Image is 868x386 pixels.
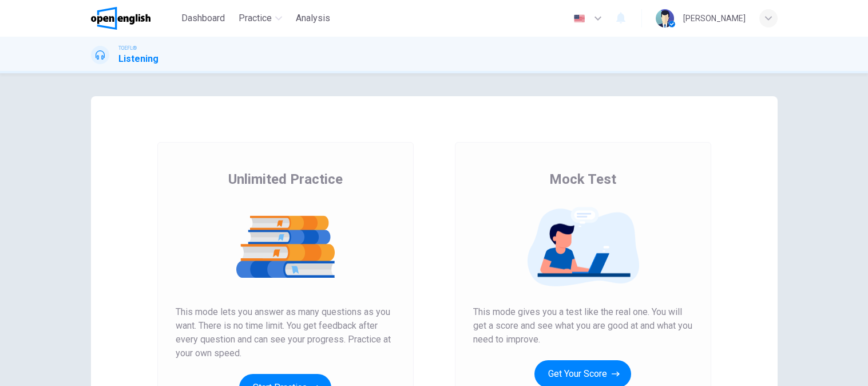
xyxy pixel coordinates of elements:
[181,11,225,25] span: Dashboard
[91,7,151,30] img: OpenEnglish logo
[239,11,272,25] span: Practice
[549,170,616,188] span: Mock Test
[291,8,335,29] button: Analysis
[228,170,343,188] span: Unlimited Practice
[176,305,395,360] span: This mode lets you answer as many questions as you want. There is no time limit. You get feedback...
[234,8,287,29] button: Practice
[91,7,177,30] a: OpenEnglish logo
[473,305,693,346] span: This mode gives you a test like the real one. You will get a score and see what you are good at a...
[656,9,674,27] img: Profile picture
[118,44,137,52] span: TOEFL®
[683,11,746,25] div: [PERSON_NAME]
[572,14,586,23] img: en
[118,52,158,66] h1: Listening
[177,8,229,29] button: Dashboard
[296,11,330,25] span: Analysis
